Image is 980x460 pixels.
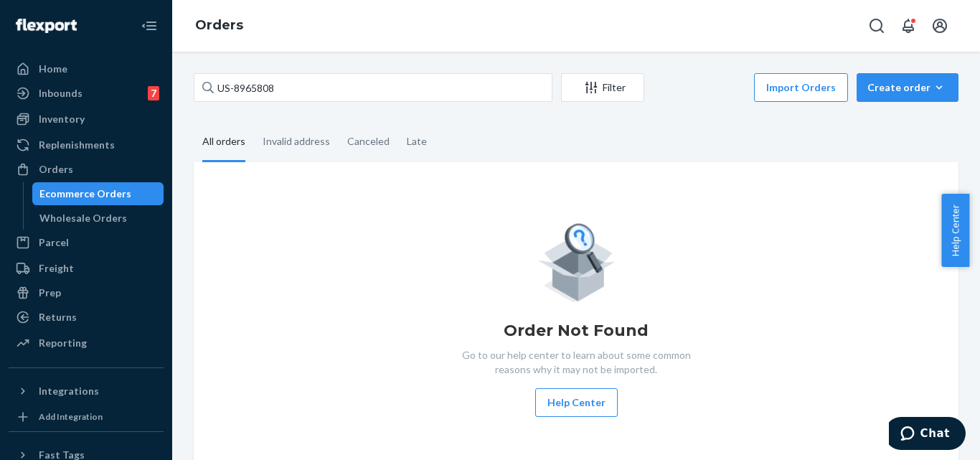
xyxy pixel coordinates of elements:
button: Create order [857,73,958,102]
div: Returns [39,310,77,324]
div: Prep [39,286,61,300]
div: Add Integration [39,410,103,423]
div: All orders [202,123,245,162]
a: Ecommerce Orders [32,182,164,205]
div: Reporting [39,336,87,350]
ol: breadcrumbs [184,5,255,47]
div: Home [39,62,67,76]
iframe: Opens a widget where you can chat to one of our agents [889,417,966,453]
a: Home [9,57,164,80]
button: Integrations [9,380,164,403]
div: Parcel [39,235,69,250]
input: Search orders [194,73,552,102]
div: Create order [867,80,948,95]
a: Replenishments [9,133,164,156]
h1: Order Not Found [504,319,649,342]
a: Freight [9,257,164,280]
a: Prep [9,281,164,304]
img: Empty list [537,220,616,302]
button: Open notifications [894,11,923,40]
a: Orders [195,17,243,33]
a: Wholesale Orders [32,207,164,230]
div: 7 [148,86,159,100]
button: Open account menu [925,11,954,40]
div: Replenishments [39,138,115,152]
div: Inventory [39,112,85,126]
div: Inbounds [39,86,83,100]
div: Canceled [347,123,390,160]
button: Help Center [941,194,969,267]
a: Parcel [9,231,164,254]
a: Inbounds7 [9,82,164,105]
a: Reporting [9,332,164,355]
button: Filter [561,73,644,102]
div: Ecommerce Orders [39,187,131,201]
div: Freight [39,261,74,276]
div: Orders [39,162,73,177]
p: Go to our help center to learn about some common reasons why it may not be imported. [451,348,702,377]
button: Close Navigation [135,11,164,40]
div: Late [407,123,427,160]
div: Wholesale Orders [39,211,127,225]
a: Inventory [9,108,164,131]
div: Filter [562,80,644,95]
div: Integrations [39,384,99,398]
img: Flexport logo [16,19,77,33]
button: Import Orders [754,73,848,102]
div: Invalid address [263,123,330,160]
a: Add Integration [9,408,164,426]
button: Open Search Box [862,11,891,40]
a: Returns [9,306,164,329]
button: Help Center [535,388,618,417]
a: Orders [9,158,164,181]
